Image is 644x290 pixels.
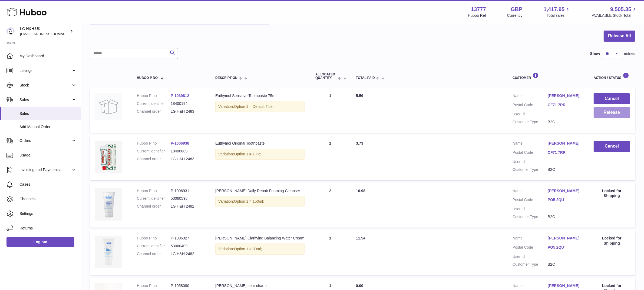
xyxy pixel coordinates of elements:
[19,196,77,202] span: Channels
[513,150,548,156] dt: Postal Code
[137,188,171,194] dt: Huboo P no
[171,109,204,114] dd: LG H&H 2483
[513,236,548,242] dt: Name
[548,93,583,98] a: [PERSON_NAME]
[137,93,171,98] dt: Huboo P no
[513,93,548,100] dt: Name
[610,6,631,13] span: 9,505.35
[19,54,77,59] span: My Dashboard
[137,109,171,114] dt: Channel order
[356,76,375,80] span: Total paid
[356,236,365,240] span: 11.54
[513,197,548,204] dt: Postal Code
[624,51,635,56] span: entries
[19,97,71,102] span: Sales
[548,188,583,194] a: [PERSON_NAME]
[137,76,158,80] span: Huboo P no
[548,283,583,288] a: [PERSON_NAME]
[171,196,204,201] dd: 53060598
[234,247,262,251] span: Option 1 = 80ml;
[594,107,630,118] button: Release
[19,138,71,143] span: Orders
[171,251,204,256] dd: LG H&H 2482
[315,73,337,80] span: ALLOCATED Quantity
[513,206,548,212] dt: User Id
[513,167,548,172] dt: Customer Type
[215,101,305,112] div: Variation:
[95,141,122,173] img: Euthymol_Original_Toothpaste_Image-1.webp
[137,236,171,241] dt: Huboo P no
[215,236,305,241] div: [PERSON_NAME] Clarifying Balancing Water Cream
[513,283,548,290] dt: Name
[171,149,204,154] dd: 18400089
[215,149,305,160] div: Variation:
[171,283,204,288] dd: P-1058080
[513,119,548,125] dt: Customer Type
[95,188,122,221] img: Dr._Belmeur_Daily_Repair_Foaming_Cleanser_Image-2.webp
[171,236,204,241] dd: P-1006927
[513,188,548,195] dt: Name
[215,93,305,98] div: Euthymol Sensitive Toothpaste 75ml
[6,237,74,247] a: Log out
[310,183,351,228] td: 2
[513,112,548,117] dt: User Id
[594,141,630,152] button: Cancel
[548,236,583,241] a: [PERSON_NAME]
[594,236,630,246] div: Locked for Shipping
[548,167,583,172] dd: B2C
[604,31,635,42] button: Release All
[171,141,189,145] a: P-1006938
[19,167,71,172] span: Invoicing and Payments
[356,189,365,193] span: 10.98
[594,188,630,199] div: Locked for Shipping
[6,27,15,35] img: veechen@lghnh.co.uk
[215,196,305,207] div: Variation:
[356,284,363,288] span: 0.00
[137,196,171,201] dt: Current identifier
[594,72,630,80] div: Action / Status
[310,88,351,133] td: 1
[548,197,583,202] a: PO5 2QU
[215,76,237,80] span: Description
[511,6,522,13] strong: GBP
[234,152,261,156] span: Option 1 = 1 Pc;
[310,135,351,180] td: 1
[19,111,77,116] span: Sales
[137,149,171,154] dt: Current identifier
[356,141,363,145] span: 3.73
[137,204,171,209] dt: Channel order
[137,251,171,256] dt: Channel order
[215,244,305,255] div: Variation:
[171,156,204,162] dd: LG H&H 2483
[468,13,486,18] div: Huboo Ref
[137,283,171,288] dt: Huboo P no
[171,204,204,209] dd: LG H&H 2482
[137,101,171,106] dt: Current identifier
[513,102,548,109] dt: Postal Code
[548,245,583,250] a: PO5 2QU
[513,262,548,267] dt: Customer Type
[548,150,583,155] a: CF71 7RR
[171,244,204,249] dd: 53060409
[95,93,122,120] img: no-photo.jpg
[513,159,548,164] dt: User Id
[544,6,571,18] a: 1,417.95 Total sales
[507,13,523,18] div: Currency
[548,119,583,125] dd: B2C
[513,245,548,251] dt: Postal Code
[592,6,638,18] a: 9,505.35 AVAILABLE Stock Total
[137,156,171,162] dt: Channel order
[19,124,77,129] span: Add Manual Order
[171,94,189,98] a: P-1039812
[547,13,571,18] span: Total sales
[594,93,630,104] button: Cancel
[137,141,171,146] dt: Huboo P no
[548,141,583,146] a: [PERSON_NAME]
[171,101,204,106] dd: 18400194
[19,211,77,216] span: Settings
[471,6,486,13] strong: 13777
[513,72,583,80] div: Customer
[19,226,77,231] span: Returns
[20,32,80,36] span: [EMAIL_ADDRESS][DOMAIN_NAME]
[544,6,565,13] span: 1,417.95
